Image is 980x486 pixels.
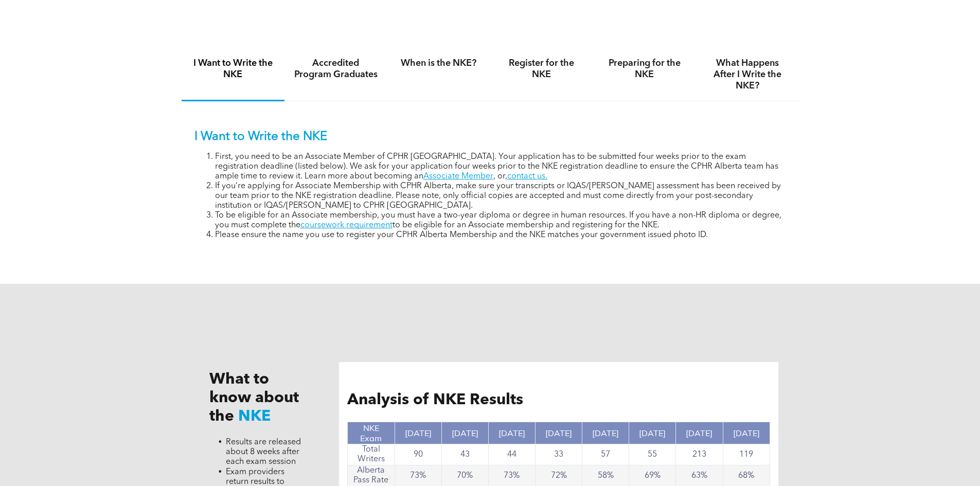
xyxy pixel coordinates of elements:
[676,422,723,444] th: [DATE]
[215,182,786,211] li: If you’re applying for Associate Membership with CPHR Alberta, make sure your transcripts or IQAS...
[602,58,687,80] h4: Preparing for the NKE
[535,422,582,444] th: [DATE]
[191,58,275,80] h4: I Want to Write the NKE
[629,422,676,444] th: [DATE]
[629,444,676,465] td: 55
[215,230,786,240] li: Please ensure the name you use to register your CPHR Alberta Membership and the NKE matches your ...
[238,409,271,424] span: NKE
[535,444,582,465] td: 33
[347,392,523,408] span: Analysis of NKE Results
[300,221,393,229] a: coursework requirement
[488,422,535,444] th: [DATE]
[294,58,378,80] h4: Accredited Program Graduates
[441,444,488,465] td: 43
[723,422,770,444] th: [DATE]
[488,444,535,465] td: 44
[226,438,301,466] span: Results are released about 8 weeks after each exam session
[395,444,441,465] td: 90
[215,211,786,230] li: To be eligible for an Associate membership, you must have a two-year diploma or degree in human r...
[215,152,786,182] li: First, you need to be an Associate Member of CPHR [GEOGRAPHIC_DATA]. Your application has to be s...
[676,444,723,465] td: 213
[582,422,629,444] th: [DATE]
[500,58,584,80] h4: Register for the NKE
[194,130,786,145] p: I Want to Write the NKE
[582,444,629,465] td: 57
[348,422,395,444] th: NKE Exam
[705,58,790,92] h4: What Happens After I Write the NKE?
[209,372,299,424] span: What to know about the
[423,172,493,181] a: Associate Member
[397,58,481,69] h4: When is the NKE?
[723,444,770,465] td: 119
[441,422,488,444] th: [DATE]
[348,444,395,465] td: Total Writers
[395,422,441,444] th: [DATE]
[507,172,547,181] a: contact us.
